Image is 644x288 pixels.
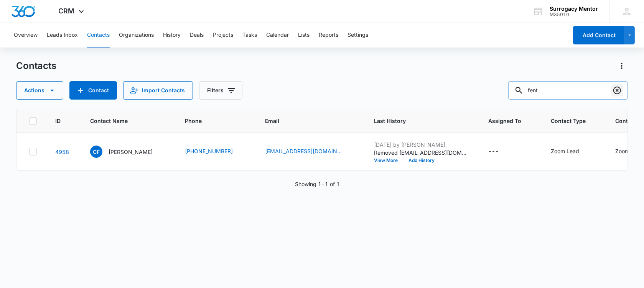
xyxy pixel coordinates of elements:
p: [PERSON_NAME] [109,148,153,156]
button: Overview [14,23,38,47]
p: Removed [EMAIL_ADDRESS][DOMAIN_NAME] from the email marketing list, 'App Yes [DATE]'. [374,149,470,157]
button: Add Contact [573,26,625,44]
button: View More [374,158,403,163]
div: account name [550,6,598,12]
div: Contact Name - Cassidy Fent - Select to Edit Field [90,146,166,158]
button: Reports [319,23,338,47]
button: History [163,23,181,47]
div: Email - cassidyfent@gmail.com - Select to Edit Field [265,147,356,156]
span: Phone [185,117,236,125]
input: Search Contacts [508,81,628,100]
p: Showing 1-1 of 1 [295,180,340,188]
span: Last History [374,117,459,125]
button: Filters [199,81,242,100]
button: Import Contacts [123,81,193,100]
span: CF [90,146,102,158]
button: Deals [190,23,204,47]
div: Contact Type - Zoom Lead - Select to Edit Field [551,147,593,156]
h1: Contacts [16,60,56,72]
button: Contacts [87,23,110,47]
span: CRM [59,7,75,15]
div: Zoom Lead [551,147,579,155]
button: Add Contact [69,81,117,100]
button: Actions [616,60,628,72]
button: Actions [16,81,63,100]
p: [DATE] by [PERSON_NAME] [374,141,470,149]
div: account id [550,12,598,17]
a: [EMAIL_ADDRESS][DOMAIN_NAME] [265,147,342,155]
div: --- [488,147,499,156]
span: Contact Name [90,117,155,125]
button: Projects [213,23,233,47]
button: Clear [611,84,623,97]
button: Calendar [266,23,289,47]
span: Assigned To [488,117,521,125]
div: Phone - +1 (405) 584-9557 - Select to Edit Field [185,147,247,156]
span: Contact Type [551,117,586,125]
span: ID [55,117,61,125]
span: Email [265,117,344,125]
button: Organizations [119,23,154,47]
div: Assigned To - - Select to Edit Field [488,147,512,156]
button: Lists [298,23,310,47]
button: Add History [403,158,440,163]
button: Settings [348,23,368,47]
a: [PHONE_NUMBER] [185,147,233,155]
a: Navigate to contact details page for Cassidy Fent [55,149,69,155]
button: Leads Inbox [47,23,78,47]
button: Tasks [242,23,257,47]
